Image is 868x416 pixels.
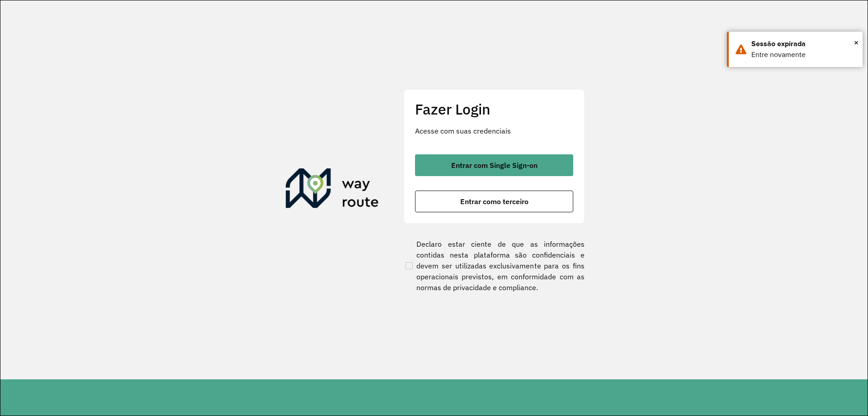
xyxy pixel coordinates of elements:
img: Roteirizador AmbevTech [286,168,379,212]
span: × [854,36,859,49]
span: Entrar com Single Sign-on [451,162,538,169]
h2: Fazer Login [415,100,573,118]
button: button [415,191,573,212]
span: Entrar como terceiro [460,198,528,205]
div: Entre novamente [751,49,856,60]
p: Acesse com suas credenciais [415,125,573,136]
label: Declaro estar ciente de que as informações contidas nesta plataforma são confidenciais e devem se... [404,239,585,293]
div: Sessão expirada [751,38,856,49]
button: Close [854,36,859,49]
button: button [415,154,573,176]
